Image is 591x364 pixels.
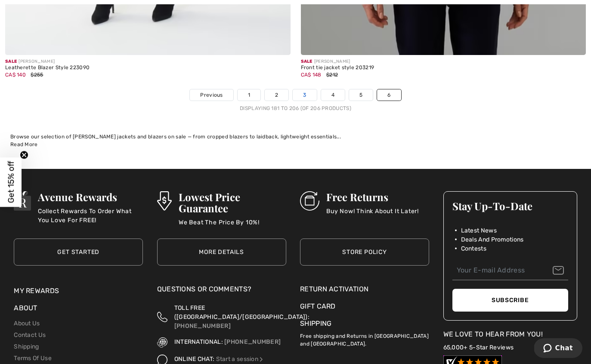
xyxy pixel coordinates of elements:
[14,355,52,362] a: Terms Of Use
[321,89,345,101] a: 4
[174,304,309,321] span: TOLL FREE ([GEOGRAPHIC_DATA]/[GEOGRAPHIC_DATA]):
[461,226,497,235] span: Latest News
[10,133,581,141] div: Browse our selection of [PERSON_NAME] jackets and blazers on sale — from cropped blazers to laidb...
[157,303,167,330] img: Toll Free (Canada/US)
[5,58,90,65] div: [PERSON_NAME]
[14,331,46,339] a: Contact Us
[377,89,401,101] a: 6
[157,284,286,299] div: Questions or Comments?
[157,337,167,348] img: International
[534,338,582,360] iframe: Opens a widget where you can chat to one of our agents
[452,289,568,312] button: Subscribe
[300,284,429,294] a: Return Activation
[6,161,16,203] span: Get 15% off
[14,343,39,350] a: Shipping
[190,89,233,101] a: Previous
[5,59,17,64] span: Sale
[174,322,231,330] a: [PHONE_NUMBER]
[38,191,143,202] h3: Avenue Rewards
[38,207,143,224] p: Collect Rewards To Order What You Love For FREE!
[14,320,40,327] a: About Us
[301,72,322,78] span: CA$ 148
[14,303,143,318] div: About
[5,72,26,78] span: CA$ 140
[461,244,486,253] span: Contests
[200,91,223,99] span: Previous
[14,287,59,295] a: My Rewards
[5,65,90,71] div: Leatherette Blazer Style 223090
[461,235,524,244] span: Deals And Promotions
[174,355,215,363] span: ONLINE CHAT:
[301,58,374,65] div: [PERSON_NAME]
[300,191,319,211] img: Free Returns
[443,329,577,340] div: We Love To Hear From You!
[20,150,28,159] button: Close teaser
[31,72,43,78] span: $255
[179,191,286,214] h3: Lowest Price Guarantee
[300,329,429,348] p: Free shipping and Returns in [GEOGRAPHIC_DATA] and [GEOGRAPHIC_DATA].
[157,239,286,266] a: More Details
[265,89,288,101] a: 2
[443,344,514,351] a: 65,000+ 5-Star Reviews
[157,191,172,211] img: Lowest Price Guarantee
[326,191,419,202] h3: Free Returns
[300,319,331,327] a: Shipping
[293,89,316,101] a: 3
[326,207,419,224] p: Buy Now! Think About It Later!
[452,261,568,280] input: Your E-mail Address
[349,89,373,101] a: 5
[224,338,281,346] a: [PHONE_NUMBER]
[258,356,264,362] img: Online Chat
[301,59,313,64] span: Sale
[10,141,38,147] span: Read More
[238,89,260,101] a: 1
[452,200,568,211] h3: Stay Up-To-Date
[216,355,265,363] a: Start a session
[326,72,338,78] span: $212
[14,191,31,211] img: Avenue Rewards
[174,338,223,346] span: INTERNATIONAL:
[300,239,429,266] a: Store Policy
[14,239,143,266] a: Get Started
[300,301,429,312] a: Gift Card
[301,65,374,71] div: Front tie jacket style 203219
[179,218,286,235] p: We Beat The Price By 10%!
